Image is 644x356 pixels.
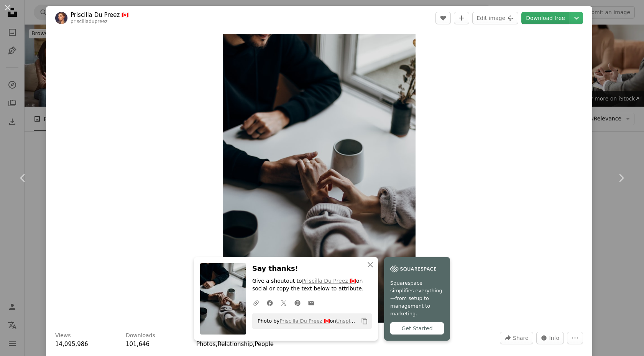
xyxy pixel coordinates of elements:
a: Share on Twitter [277,295,291,310]
span: 101,646 [126,341,149,348]
button: Stats about this image [536,332,564,344]
a: Photos [196,341,216,348]
a: People [255,341,274,348]
a: Share on Facebook [263,295,277,310]
span: Share [513,332,528,344]
a: Download free [521,12,570,24]
h3: Views [55,332,71,340]
a: Next [598,141,644,215]
span: Squarespace simplifies everything—from setup to management to marketing. [390,279,444,318]
button: Edit image [472,12,518,24]
button: Like [435,12,451,24]
a: priscilladupreez [71,19,108,24]
img: file-1747939142011-51e5cc87e3c9 [390,263,436,275]
a: Relationship [217,341,253,348]
a: Priscilla Du Preez 🇨🇦 [71,11,129,19]
a: Priscilla Du Preez 🇨🇦 [279,318,330,324]
p: Give a shoutout to on social or copy the text below to attribute. [252,277,372,293]
button: Zoom in on this image [223,34,415,323]
a: Squarespace simplifies everything—from setup to management to marketing.Get Started [384,257,450,341]
img: Go to Priscilla Du Preez 🇨🇦's profile [55,12,67,24]
button: Add to Collection [454,12,469,24]
h3: Say thanks! [252,263,372,274]
a: Share on Pinterest [291,295,304,310]
div: Get Started [390,322,444,335]
a: Unsplash [336,318,359,324]
button: More Actions [567,332,583,344]
img: person in black long sleeve shirt holding white ceramic mug [223,34,415,323]
a: Share over email [304,295,318,310]
a: Priscilla Du Preez 🇨🇦 [302,278,356,284]
span: , [216,341,218,348]
button: Choose download size [570,12,583,24]
button: Copy to clipboard [358,315,371,328]
span: Info [549,332,560,344]
h3: Downloads [126,332,155,340]
span: Photo by on [254,315,358,327]
span: 14,095,986 [55,341,88,348]
span: , [253,341,255,348]
button: Share this image [500,332,533,344]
